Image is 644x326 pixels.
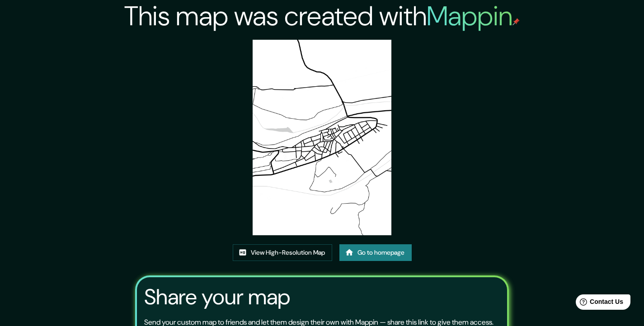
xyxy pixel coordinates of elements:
[512,18,520,25] img: mappin-pin
[253,40,391,235] img: created-map
[339,244,412,261] a: Go to homepage
[564,291,634,316] iframe: Help widget launcher
[233,244,332,261] a: View High-Resolution Map
[144,284,290,310] h3: Share your map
